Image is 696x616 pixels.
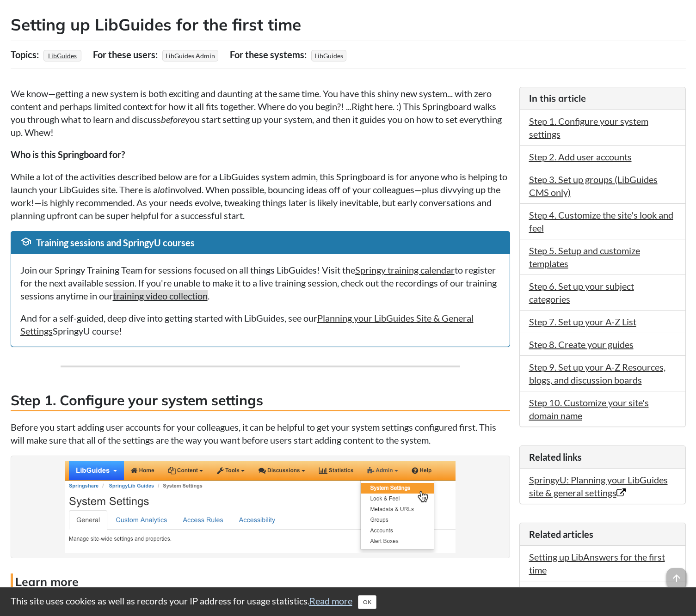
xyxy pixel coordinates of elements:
[20,236,31,247] span: school
[666,569,687,580] a: arrow_upward
[529,281,634,305] a: Step 6. Set up your subject categories
[529,551,665,575] a: Setting up LibAnswers for the first time
[529,174,658,198] a: Step 3. Set up groups (LibGuides CMS only)
[529,151,632,162] a: Step 2. Add user accounts
[529,361,665,385] a: Step 9. Set up your A-Z Resources, blogs, and discussion boards
[529,116,648,140] a: Step 1. Configure your system settings
[309,595,352,606] a: Read more
[529,316,636,327] a: Step 7. Set up your A-Z List
[11,573,510,590] h4: Learn more
[161,114,185,125] em: before
[20,263,500,302] p: Join our Springy Training Team for sessions focused on all things LibGuides! Visit the to registe...
[11,390,510,411] h3: Step 1. Configure your system settings
[11,46,41,63] div: Topics:
[529,209,673,233] a: Step 4. Customize the site's look and feel
[65,461,456,553] img: The System Settings page
[1,594,695,609] div: This site uses cookies as well as records your IP address for usage statistics.
[11,149,125,160] strong: Who is this Springboard for?
[230,46,309,63] div: For these systems:
[355,264,455,275] a: Springy training calendar
[11,87,510,139] p: We know—getting a new system is both exciting and daunting at the same time. You have this shiny ...
[529,245,640,269] a: Step 5. Setup and customize templates
[529,92,676,105] h3: In this article
[47,49,78,62] a: LibGuides
[93,46,160,63] div: For these users:
[311,50,346,61] span: LibGuides
[529,529,593,540] span: Related articles
[158,184,168,195] em: lot
[162,50,218,61] span: LibGuides Admin
[11,421,510,446] p: Before you start adding user accounts for your colleagues, it can be helpful to get your system s...
[529,397,649,421] a: Step 10. Customize your site's domain name
[11,13,686,36] h2: Setting up LibGuides for the first time
[11,170,510,222] p: While a lot of the activities described below are for a LibGuides system admin, this Springboard ...
[529,339,634,350] a: Step 8. Create your guides
[529,474,668,498] a: SpringyU: Planning your LibGuides site & general settings
[666,568,687,588] span: arrow_upward
[358,595,376,609] button: Close
[36,237,195,248] span: Training sessions and SpringyU courses
[113,290,208,301] a: training video collection
[529,451,582,463] span: Related links
[20,311,500,337] p: And for a self-guided, deep dive into getting started with LibGuides, see our SpringyU course!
